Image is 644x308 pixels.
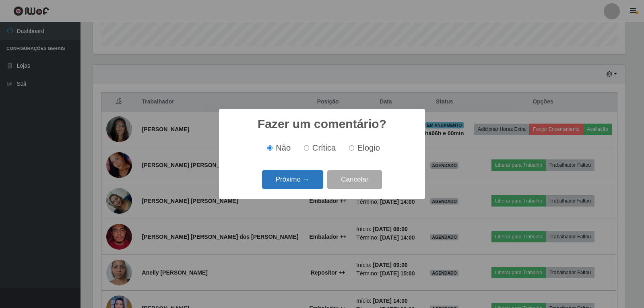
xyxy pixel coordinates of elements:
input: Elogio [349,145,354,151]
input: Crítica [304,145,309,151]
span: Crítica [312,143,336,152]
h2: Fazer um comentário? [258,117,386,131]
button: Próximo → [262,170,323,189]
input: Não [267,145,272,151]
button: Cancelar [327,170,382,189]
span: Não [276,143,291,152]
span: Elogio [357,143,380,152]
